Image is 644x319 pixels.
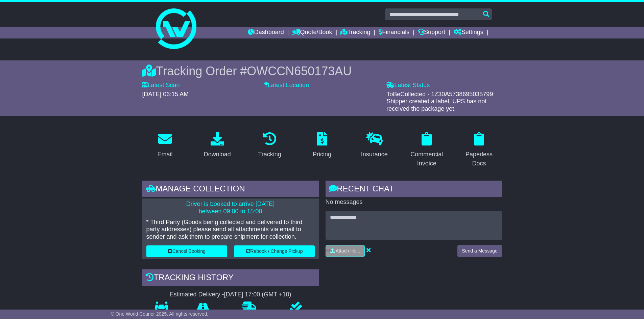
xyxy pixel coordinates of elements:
[386,91,495,112] span: ToBeCollected - 1Z30A5738695035799: Shipper created a label, UPS has not received the package yet.
[258,150,281,159] div: Tracking
[386,82,430,89] label: Latest Status
[247,64,352,78] span: OWCCN650173AU
[404,130,450,170] a: Commercial Invoice
[461,150,498,168] div: Paperless Docs
[254,130,285,161] a: Tracking
[264,82,309,89] label: Latest Location
[199,130,235,161] a: Download
[456,130,502,170] a: Paperless Docs
[234,245,315,257] button: Rebook / Change Pickup
[204,150,231,159] div: Download
[248,27,284,38] a: Dashboard
[157,150,172,159] div: Email
[457,245,502,257] button: Send a Message
[153,130,177,161] a: Email
[142,269,319,288] div: Tracking history
[357,130,392,161] a: Insurance
[326,198,502,206] p: No messages
[313,150,331,159] div: Pricing
[418,27,445,38] a: Support
[142,291,319,298] div: Estimated Delivery -
[454,27,483,38] a: Settings
[142,64,502,78] div: Tracking Order #
[146,219,315,241] p: * Third Party (Goods being collected and delivered to third party addresses) please send all atta...
[146,245,227,257] button: Cancel Booking
[224,291,291,298] div: [DATE] 17:00 (GMT +10)
[111,311,209,317] span: © One World Courier 2025. All rights reserved.
[142,181,319,199] div: Manage collection
[408,150,445,168] div: Commercial Invoice
[142,91,189,98] span: [DATE] 06:15 AM
[326,181,502,199] div: RECENT CHAT
[146,201,315,215] p: Driver is booked to arrive [DATE] between 09:00 to 15:00
[379,27,409,38] a: Financials
[292,27,332,38] a: Quote/Book
[142,82,180,89] label: Latest Scan
[340,27,370,38] a: Tracking
[308,130,336,161] a: Pricing
[361,150,388,159] div: Insurance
